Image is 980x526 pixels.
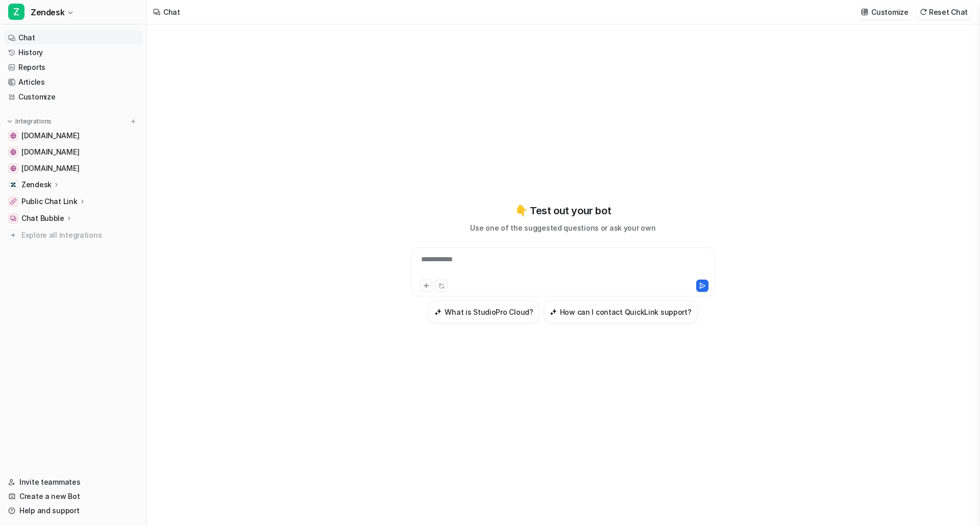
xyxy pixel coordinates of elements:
[858,5,912,19] button: Customize
[21,227,138,243] span: Explore all integrations
[8,230,18,240] img: explore all integrations
[15,117,52,126] p: Integrations
[4,129,142,143] a: www.quicklink.tv[DOMAIN_NAME]
[31,5,64,19] span: Zendesk
[560,307,692,317] h3: How can I contact QuickLink support?
[10,165,16,171] img: university.quicklink.tv
[861,8,868,16] img: customize
[917,5,972,19] button: Reset Chat
[920,8,927,16] img: reset
[163,7,180,17] div: Chat
[4,489,142,504] a: Create a new Bot
[4,116,55,127] button: Integrations
[445,307,533,317] h3: What is StudioPro Cloud?
[871,7,908,17] p: Customize
[10,133,16,139] img: www.quicklink.tv
[6,118,13,125] img: expand menu
[21,163,79,173] span: [DOMAIN_NAME]
[10,149,16,155] img: www.staging3.quicklink.tv
[10,198,16,205] img: Public Chat Link
[8,4,24,20] span: Z
[550,308,557,316] img: How can I contact QuickLink support?
[4,75,142,89] a: Articles
[4,504,142,518] a: Help and support
[130,118,137,125] img: menu_add.svg
[10,182,16,188] img: Zendesk
[4,60,142,74] a: Reports
[428,300,539,323] button: What is StudioPro Cloud?What is StudioPro Cloud?
[434,308,442,316] img: What is StudioPro Cloud?
[21,213,64,223] p: Chat Bubble
[4,145,142,159] a: www.staging3.quicklink.tv[DOMAIN_NAME]
[4,45,142,60] a: History
[4,31,142,45] a: Chat
[470,222,655,233] p: Use one of the suggested questions or ask your own
[21,180,52,190] p: Zendesk
[21,147,79,157] span: [DOMAIN_NAME]
[21,131,79,141] span: [DOMAIN_NAME]
[21,196,78,207] p: Public Chat Link
[4,90,142,104] a: Customize
[4,228,142,242] a: Explore all integrations
[515,203,611,218] p: 👇 Test out your bot
[4,475,142,489] a: Invite teammates
[544,300,698,323] button: How can I contact QuickLink support?How can I contact QuickLink support?
[4,161,142,176] a: university.quicklink.tv[DOMAIN_NAME]
[10,215,16,221] img: Chat Bubble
